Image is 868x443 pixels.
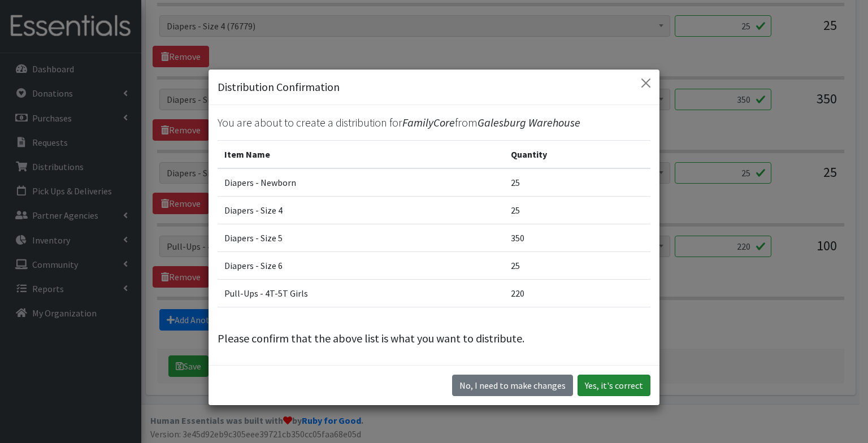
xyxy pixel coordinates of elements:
td: Diapers - Size 6 [218,252,504,280]
button: Yes, it's correct [578,375,650,396]
td: 220 [504,280,650,307]
p: Please confirm that the above list is what you want to distribute. [218,330,650,347]
td: 25 [504,252,650,280]
td: Diapers - Size 4 [218,197,504,224]
td: Diapers - Newborn [218,168,504,197]
h5: Distribution Confirmation [218,79,340,95]
td: 25 [504,197,650,224]
th: Quantity [504,141,650,169]
th: Item Name [218,141,504,169]
td: Diapers - Size 5 [218,224,504,252]
td: 350 [504,224,650,252]
p: You are about to create a distribution for from [218,114,650,131]
span: FamilyCore [402,115,455,129]
td: Pull-Ups - 4T-5T Girls [218,280,504,307]
span: Galesburg Warehouse [478,115,580,129]
button: No I need to make changes [452,375,573,396]
button: Close [637,74,655,92]
td: 25 [504,168,650,197]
